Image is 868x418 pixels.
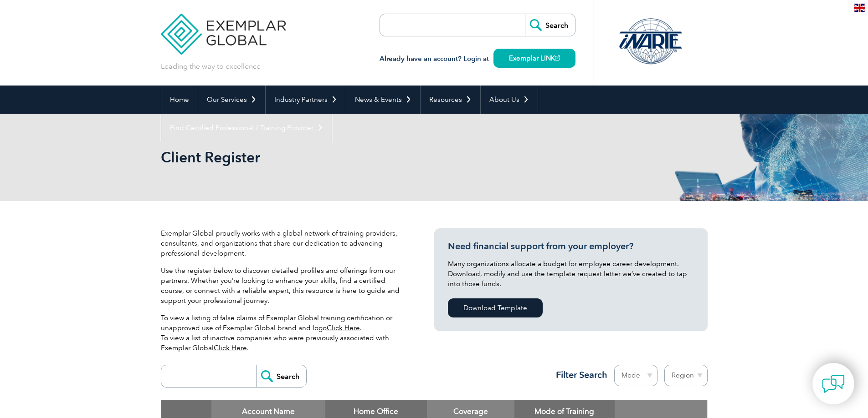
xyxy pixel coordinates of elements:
a: Industry Partners [266,86,346,114]
h3: Need financial support from your employer? [448,241,694,252]
a: Click Here [327,324,360,332]
a: Resources [421,86,480,114]
a: Exemplar LINK [493,49,575,68]
p: Use the register below to discover detailed profiles and offerings from our partners. Whether you... [161,266,407,306]
a: News & Events [346,86,420,114]
h2: Client Register [161,150,544,165]
h3: Filter Search [550,369,607,381]
h3: Already have an account? Login at [380,53,575,65]
a: Our Services [198,86,265,114]
img: contact-chat.png [822,373,845,395]
a: Home [161,86,198,114]
a: Download Template [448,298,543,317]
a: Find Certified Professional / Training Provider [161,114,332,142]
p: Exemplar Global proudly works with a global network of training providers, consultants, and organ... [161,228,407,258]
input: Search [525,14,575,36]
a: About Us [481,86,538,114]
p: Many organizations allocate a budget for employee career development. Download, modify and use th... [448,259,694,289]
img: en [854,4,865,12]
a: Click Here [214,344,247,352]
p: Leading the way to excellence [161,61,261,71]
input: Search [256,365,306,387]
img: open_square.png [555,55,560,60]
p: To view a listing of false claims of Exemplar Global training certification or unapproved use of ... [161,313,407,353]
